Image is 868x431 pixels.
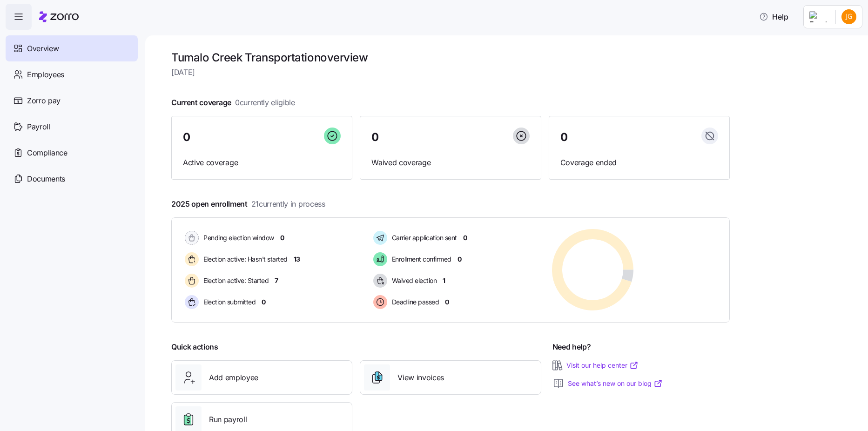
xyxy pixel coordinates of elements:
span: Run payroll [209,414,247,425]
img: be28eee7940ff7541a673135d606113e [841,9,856,24]
span: 1 [443,276,445,285]
a: Compliance [6,140,138,166]
a: Employees [6,61,138,88]
span: Compliance [27,147,67,159]
span: Waived election [389,276,437,285]
span: 7 [275,276,278,285]
span: Carrier application sent [389,233,457,242]
a: Payroll [6,114,138,140]
span: 0 [463,233,467,242]
span: Add employee [209,372,258,384]
span: Employees [27,69,64,81]
a: Zorro pay [6,88,138,114]
span: Active coverage [183,157,341,168]
span: [DATE] [171,67,730,78]
span: 13 [294,255,300,264]
span: 0 currently eligible [235,97,295,108]
span: Waived coverage [371,157,529,168]
span: 0 [458,255,462,264]
span: Help [759,11,788,22]
span: Election submitted [201,297,256,307]
span: Election active: Started [201,276,269,285]
span: 0 [183,132,190,143]
span: Payroll [27,121,50,133]
span: Election active: Hasn't started [201,255,288,264]
a: Overview [6,35,138,61]
span: Zorro pay [27,95,61,107]
span: 0 [262,297,266,307]
a: Visit our help center [566,361,639,370]
span: Documents [27,173,65,185]
a: Documents [6,166,138,192]
span: Need help? [552,341,591,353]
span: 0 [445,297,449,307]
span: Quick actions [171,341,218,353]
span: 0 [280,233,284,242]
h1: Tumalo Creek Transportation overview [171,50,730,65]
span: Overview [27,43,59,54]
span: View invoices [397,372,444,384]
span: Pending election window [201,233,274,242]
button: Help [752,7,796,26]
span: 0 [560,132,568,143]
span: Deadline passed [389,297,439,307]
span: 2025 open enrollment [171,198,325,210]
span: 0 [371,132,379,143]
a: See what’s new on our blog [568,379,663,388]
span: Enrollment confirmed [389,255,451,264]
span: Coverage ended [560,157,718,168]
img: Employer logo [809,11,828,22]
span: Current coverage [171,97,295,108]
span: 21 currently in process [251,198,325,210]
